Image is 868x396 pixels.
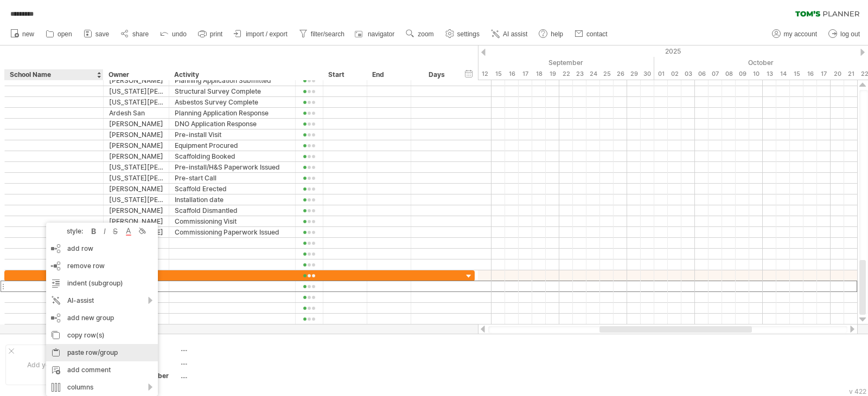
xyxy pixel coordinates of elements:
[736,68,749,80] div: Thursday, 9 October 2025
[418,30,433,38] span: zoom
[109,140,163,151] div: [PERSON_NAME]
[546,68,559,80] div: Friday, 19 September 2025
[654,68,668,80] div: Wednesday, 1 October 2025
[503,30,527,38] span: AI assist
[181,371,272,380] div: ....
[109,173,163,183] div: [US_STATE][PERSON_NAME]
[803,68,817,80] div: Thursday, 16 October 2025
[181,344,272,353] div: ....
[181,358,272,367] div: ....
[826,27,863,41] a: log out
[175,194,290,205] div: Installation date
[43,27,75,41] a: open
[311,30,344,38] span: filter/search
[67,262,105,270] span: remove row
[46,327,158,344] div: copy row(s)
[776,68,790,80] div: Tuesday, 14 October 2025
[109,97,163,107] div: [US_STATE][PERSON_NAME]
[50,227,88,235] div: style:
[443,27,483,41] a: settings
[844,68,858,80] div: Tuesday, 21 October 2025
[790,68,803,80] div: Wednesday, 15 October 2025
[81,27,112,41] a: save
[157,27,190,41] a: undo
[849,387,866,395] div: v 422
[172,30,187,38] span: undo
[46,292,158,309] div: AI-assist
[175,151,290,161] div: Scaffolding Booked
[10,69,97,80] div: School Name
[784,30,817,38] span: my account
[353,27,398,41] a: navigator
[175,140,290,151] div: Equipment Procured
[46,275,158,292] div: indent (subgroup)
[109,184,163,194] div: [PERSON_NAME]
[559,68,573,80] div: Monday, 22 September 2025
[109,205,163,216] div: [PERSON_NAME]
[175,108,290,118] div: Planning Application Response
[505,68,519,80] div: Tuesday, 16 September 2025
[586,30,608,38] span: contact
[403,27,437,41] a: zoom
[46,309,158,327] div: add new group
[109,119,163,129] div: [PERSON_NAME]
[627,68,641,80] div: Monday, 29 September 2025
[175,184,290,194] div: Scaffold Erected
[175,86,290,96] div: Structural Survey Complete
[46,240,158,257] div: add row
[749,68,763,80] div: Friday, 10 October 2025
[586,68,600,80] div: Wednesday, 24 September 2025
[492,68,505,80] div: Monday, 15 September 2025
[58,30,72,38] span: open
[246,30,288,38] span: import / export
[356,57,654,68] div: September 2025
[722,68,736,80] div: Wednesday, 8 October 2025
[109,162,163,172] div: [US_STATE][PERSON_NAME]
[614,68,627,80] div: Friday, 26 September 2025
[174,69,289,80] div: Activity
[681,68,695,80] div: Friday, 3 October 2025
[532,68,546,80] div: Thursday, 18 September 2025
[132,30,149,38] span: share
[668,68,681,80] div: Thursday, 2 October 2025
[572,27,611,41] a: contact
[175,205,290,216] div: Scaffold Dismantled
[831,68,844,80] div: Monday, 20 October 2025
[109,216,163,226] div: [PERSON_NAME]
[109,129,163,140] div: [PERSON_NAME]
[328,69,361,80] div: Start
[573,68,586,80] div: Tuesday, 23 September 2025
[46,379,158,396] div: columns
[95,30,109,38] span: save
[769,27,820,41] a: my account
[695,68,709,80] div: Monday, 6 October 2025
[109,151,163,161] div: [PERSON_NAME]
[817,68,831,80] div: Friday, 17 October 2025
[709,68,722,80] div: Tuesday, 7 October 2025
[175,119,290,129] div: DNO Application Response
[551,30,563,38] span: help
[488,27,531,41] a: AI assist
[536,27,566,41] a: help
[411,69,462,80] div: Days
[175,75,290,86] div: Planning Application Submitted
[478,68,492,80] div: Friday, 12 September 2025
[840,30,860,38] span: log out
[763,68,776,80] div: Monday, 13 October 2025
[175,162,290,172] div: Pre-install/H&S Paperwork Issued
[109,86,163,96] div: [US_STATE][PERSON_NAME]
[175,97,290,107] div: Asbestos Survey Complete
[109,75,163,86] div: [PERSON_NAME]
[641,68,654,80] div: Tuesday, 30 September 2025
[118,27,152,41] a: share
[600,68,614,80] div: Thursday, 25 September 2025
[175,227,290,237] div: Commissioning Paperwork Issued
[5,345,107,385] div: Add your own logo
[46,344,158,361] div: paste row/group
[175,216,290,226] div: Commissioning Visit
[175,173,290,183] div: Pre-start Call
[109,108,163,118] div: Ardesh San
[231,27,291,41] a: import / export
[210,30,222,38] span: print
[175,129,290,140] div: Pre-install Visit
